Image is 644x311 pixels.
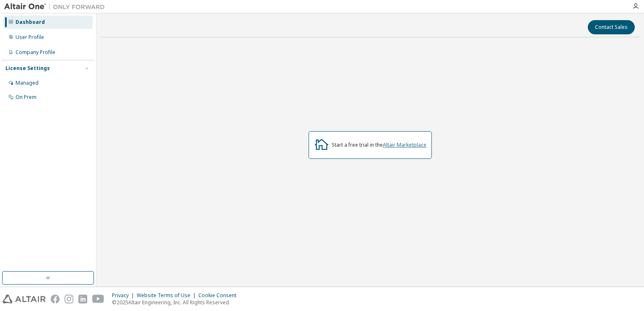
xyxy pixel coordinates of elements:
[3,295,46,303] img: altair_logo.svg
[16,94,36,101] div: On Prem
[16,80,39,86] div: Managed
[383,141,426,148] a: Altair Marketplace
[112,292,137,299] div: Privacy
[65,295,73,303] img: instagram.svg
[16,19,45,26] div: Dashboard
[92,295,104,303] img: youtube.svg
[16,49,55,56] div: Company Profile
[332,142,426,148] div: Start a free trial in the
[112,299,241,306] p: © 2025 Altair Engineering, Inc. All Rights Reserved.
[588,20,635,34] button: Contact Sales
[16,34,44,41] div: User Profile
[5,65,50,72] div: License Settings
[137,292,198,299] div: Website Terms of Use
[4,3,109,11] img: Altair One
[198,292,241,299] div: Cookie Consent
[78,295,87,303] img: linkedin.svg
[51,295,60,303] img: facebook.svg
